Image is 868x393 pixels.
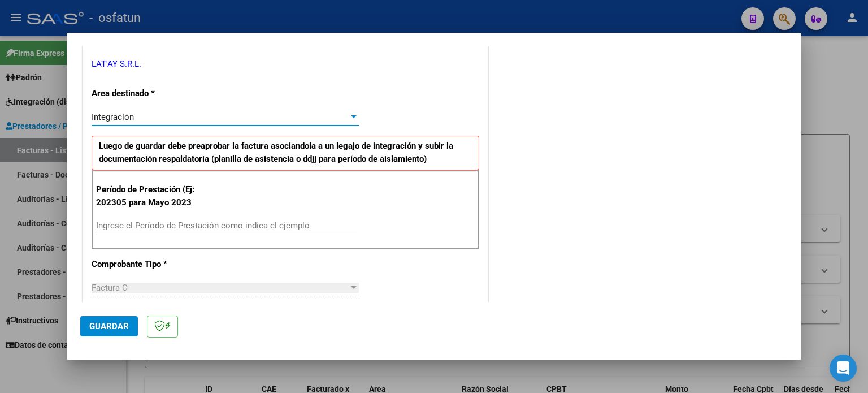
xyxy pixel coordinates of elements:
p: Comprobante Tipo * [92,258,208,271]
p: LAT'AY S.R.L. [92,58,479,71]
span: Guardar [89,321,129,331]
div: Open Intercom Messenger [830,355,857,382]
strong: Luego de guardar debe preaprobar la factura asociandola a un legajo de integración y subir la doc... [99,141,453,164]
p: Area destinado * [92,87,208,100]
span: Integración [92,112,134,122]
span: Factura C [92,283,128,293]
button: Guardar [80,316,138,336]
p: Período de Prestación (Ej: 202305 para Mayo 2023 [96,183,210,209]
